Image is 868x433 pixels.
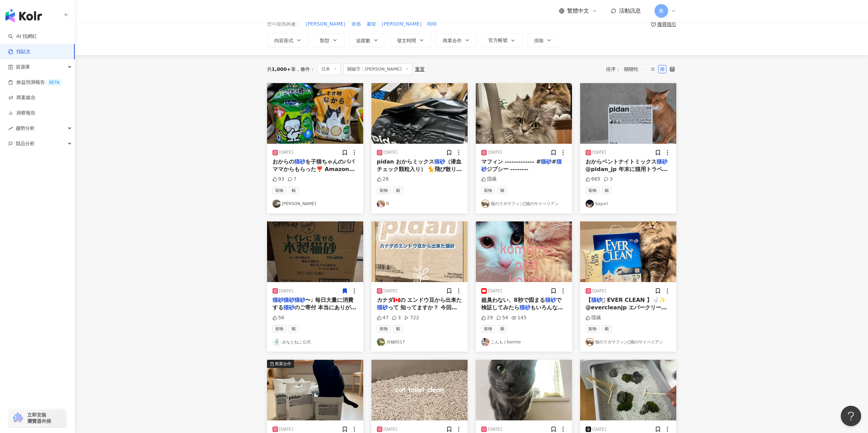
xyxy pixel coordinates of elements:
[567,7,589,15] span: 繁體中文
[267,360,363,420] img: post-image
[606,64,648,75] div: 排序：
[349,33,386,47] button: 追蹤數
[288,176,296,183] div: 7
[586,338,594,346] img: KOL Avatar
[377,325,391,333] span: 寵物
[657,21,676,27] div: 搜尋指引
[443,38,462,43] span: 商業合作
[306,21,345,28] span: [PERSON_NAME]
[384,150,398,155] div: [DATE]
[498,187,507,194] span: 貓
[313,33,345,47] button: 類型
[5,9,42,22] img: logo
[404,314,419,321] div: 722
[16,121,35,136] span: 趨勢分析
[16,136,35,151] span: 競品分析
[273,297,305,303] mark: 猫砂猫砂猫砂
[476,360,572,420] img: post-image
[11,413,24,423] img: chrome extension
[9,409,66,427] a: chrome extension立即安裝 瀏覽器外掛
[427,20,437,28] button: 時特
[841,406,861,426] iframe: Help Scout Beacon - Open
[273,200,281,208] img: KOL Avatar
[283,304,294,311] mark: 猫砂
[377,338,462,346] a: KOL Avatar月柚0517
[488,150,502,155] div: [DATE]
[273,304,358,356] span: のご寄付 本当にありがとうございます✨✨ 保護案件も増えてきています。 ご寄付で支えていただき本当にありがとうございます😊 マーチセレナの里親T様 K様 K様 K様 #ご寄付のお礼 #ご寄付あり...
[351,20,361,28] button: 筆感
[534,38,544,43] span: 排除
[377,314,389,321] div: 47
[343,63,412,75] span: 關鍵字：[PERSON_NAME]
[651,22,656,27] span: question-circle
[481,200,567,208] a: KOL Avatar猫のラガマフィン𓃠猫のサイベリアン
[273,158,294,165] span: おからの
[481,176,497,183] div: 隱藏
[397,38,416,43] span: 發文時間
[619,7,641,14] span: 活動訊息
[657,158,667,165] mark: 猫砂
[604,176,613,183] div: 3
[273,158,355,180] span: を子猫ちゃんのパパママからもらった❣️ Amazonの定期便で届いた紙の
[8,94,35,101] a: 商案媒合
[586,314,601,321] div: 隱藏
[273,314,284,321] div: 56
[488,288,502,294] div: [DATE]
[481,338,489,346] img: KOL Avatar
[541,158,551,165] mark: 猫砂
[371,83,468,144] img: post-image
[8,33,37,40] a: searchAI 找網紅
[356,38,370,43] span: 追蹤數
[487,166,529,172] span: ジプシー --------
[586,325,599,333] span: 寵物
[586,187,599,194] span: 寵物
[294,158,305,165] mark: 猫砂
[586,200,594,208] img: KOL Avatar
[274,38,293,43] span: 內容形式
[273,200,358,208] a: KOL Avatar[PERSON_NAME]
[580,83,676,144] img: post-image
[273,176,284,183] div: 93
[586,166,668,180] span: @pidan_jp 年末に猫用トラベルリュックをいただいた時に、
[8,110,35,117] a: 洞察報告
[267,21,300,28] span: 您可能感興趣：
[367,21,376,28] span: 畫龍
[602,187,612,194] span: 貓
[591,297,602,303] mark: 猫砂
[272,66,291,72] span: 1,000+
[8,126,13,131] span: rise
[27,412,51,424] span: 立即安裝 瀏覽器外掛
[592,288,606,294] div: [DATE]
[377,200,385,208] img: KOL Avatar
[267,66,296,72] div: 共 筆
[366,20,377,28] button: 畫龍
[481,158,562,172] mark: 猫砂
[551,158,556,165] span: #
[415,66,425,72] div: 重置
[267,83,363,144] img: post-image
[273,297,353,311] span: 〜♩ 毎日大量に消費する
[586,158,657,165] span: おからベントナイトミックス
[586,297,591,303] span: 【
[527,33,559,47] button: 排除
[624,64,645,75] span: 關聯性
[580,360,676,420] img: post-image
[296,66,315,72] span: 條件 ：
[382,20,422,28] button: [PERSON_NAME]
[371,360,468,420] img: post-image
[377,200,462,208] a: KOL AvatarR
[481,187,495,194] span: 寵物
[351,21,361,28] span: 筆感
[267,360,363,420] button: 商業合作
[377,187,391,194] span: 寵物
[279,427,293,432] div: [DATE]
[382,21,422,28] span: [PERSON_NAME]
[371,221,468,282] img: post-image
[481,314,493,321] div: 29
[377,176,389,183] div: 28
[481,325,495,333] span: 寵物
[481,338,567,346] a: KOL Avatarこんも / konmo
[273,187,286,194] span: 寵物
[488,427,502,432] div: [DATE]
[275,360,291,367] div: 商業合作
